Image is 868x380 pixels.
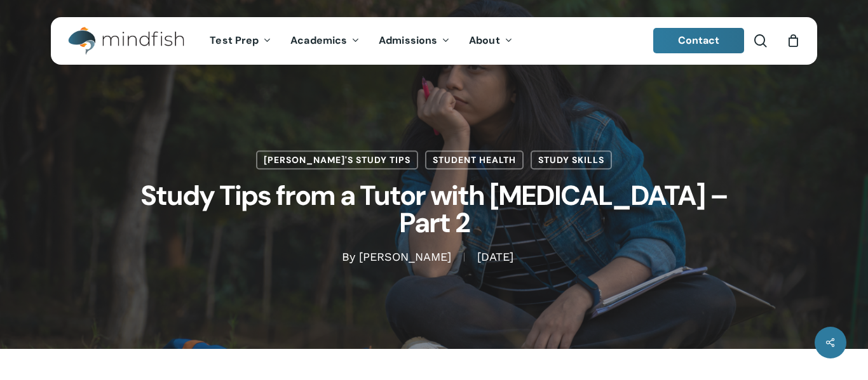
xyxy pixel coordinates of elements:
[464,253,526,262] span: [DATE]
[653,28,745,53] a: Contact
[786,34,800,48] a: Cart
[678,34,720,47] span: Contact
[459,36,522,46] a: About
[369,36,459,46] a: Admissions
[210,34,259,47] span: Test Prep
[281,36,369,46] a: Academics
[200,17,522,65] nav: Main Menu
[290,34,347,47] span: Academics
[116,169,752,249] h1: Study Tips from a Tutor with [MEDICAL_DATA] – Part 2
[425,150,524,169] a: Student Health
[359,251,451,264] a: [PERSON_NAME]
[256,150,418,169] a: [PERSON_NAME]'s Study Tips
[379,34,437,47] span: Admissions
[531,150,612,169] a: Study Skills
[200,36,281,46] a: Test Prep
[342,253,355,262] span: By
[51,17,817,65] header: Main Menu
[469,34,500,47] span: About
